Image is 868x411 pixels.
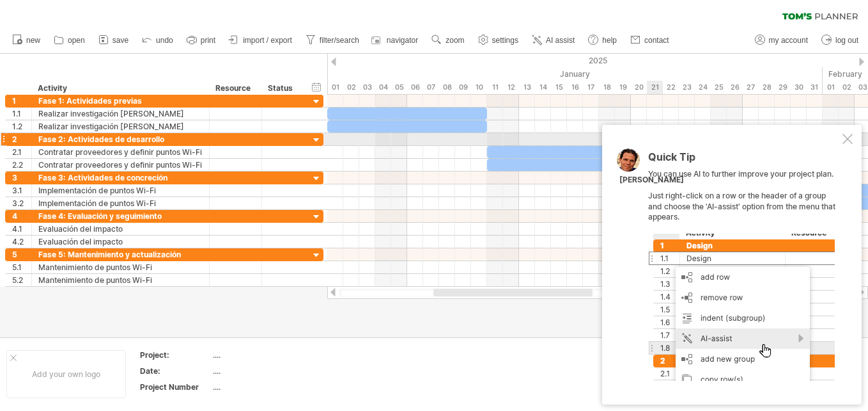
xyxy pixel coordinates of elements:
[727,81,743,94] div: Sunday, 26 January 2025
[12,210,31,222] div: 4
[38,108,203,120] div: Realizar investigación [PERSON_NAME]
[752,32,812,49] a: my account
[647,81,663,94] div: Tuesday, 21 January 2025
[583,81,599,94] div: Friday, 17 January 2025
[226,32,296,49] a: import / export
[50,32,89,49] a: open
[6,350,126,398] div: Add your own logo
[775,81,791,94] div: Wednesday, 29 January 2025
[38,82,202,95] div: Activity
[26,36,40,45] span: new
[12,108,31,120] div: 1.1
[423,81,439,94] div: Tuesday, 7 January 2025
[38,172,203,184] div: Fase 3: Actividades de concreción
[648,152,840,169] div: Quick Tip
[38,261,203,273] div: Mantenimiento de puntos Wi-Fi
[487,81,503,94] div: Saturday, 11 January 2025
[95,32,132,49] a: save
[471,81,487,94] div: Friday, 10 January 2025
[213,350,320,360] div: ....
[475,32,522,49] a: settings
[12,197,31,209] div: 3.2
[38,120,203,133] div: Realizar investigación [PERSON_NAME]
[9,32,44,49] a: new
[12,172,31,184] div: 3
[156,36,173,45] span: undo
[615,81,631,94] div: Sunday, 19 January 2025
[585,32,621,49] a: help
[679,81,695,94] div: Thursday, 23 January 2025
[320,36,359,45] span: filter/search
[644,36,669,45] span: contact
[375,81,391,94] div: Saturday, 4 January 2025
[695,81,711,94] div: Friday, 24 January 2025
[12,95,31,107] div: 1
[140,366,210,376] div: Date:
[835,36,858,45] span: log out
[369,32,422,49] a: navigator
[599,81,615,94] div: Saturday, 18 January 2025
[359,81,375,94] div: Friday, 3 January 2025
[839,81,855,94] div: Sunday, 2 February 2025
[519,81,535,94] div: Monday, 13 January 2025
[12,261,31,273] div: 5.1
[648,152,840,381] div: You can use AI to further improve your project plan. Just right-click on a row or the header of a...
[38,223,203,235] div: Evaluación del impacto
[818,32,862,49] a: log out
[213,366,320,376] div: ....
[631,81,647,94] div: Monday, 20 January 2025
[38,248,203,261] div: Fase 5: Mantenimiento y actualización
[12,146,31,158] div: 2.1
[455,81,471,94] div: Thursday, 9 January 2025
[439,81,455,94] div: Wednesday, 8 January 2025
[567,81,583,94] div: Thursday, 16 January 2025
[12,159,31,171] div: 2.2
[302,32,363,49] a: filter/search
[112,36,128,45] span: save
[663,81,679,94] div: Wednesday, 22 January 2025
[140,350,210,360] div: Project:
[343,81,359,94] div: Thursday, 2 January 2025
[12,223,31,235] div: 4.1
[387,36,418,45] span: navigator
[268,82,296,95] div: Status
[327,81,343,94] div: Wednesday, 1 January 2025
[12,120,31,133] div: 1.2
[243,36,292,45] span: import / export
[327,67,823,81] div: January 2025
[38,236,203,248] div: Evaluación del impacto
[492,36,518,45] span: settings
[759,81,775,94] div: Tuesday, 28 January 2025
[38,184,203,197] div: Implementación de puntos Wi-Fi
[807,81,823,94] div: Friday, 31 January 2025
[551,81,567,94] div: Wednesday, 15 January 2025
[215,82,254,95] div: Resource
[769,36,808,45] span: my account
[546,36,575,45] span: AI assist
[12,133,31,145] div: 2
[407,81,423,94] div: Monday, 6 January 2025
[38,133,203,145] div: Fase 2: Actividades de desarrollo
[38,95,203,107] div: Fase 1: Actividades previas
[12,274,31,286] div: 5.2
[38,210,203,222] div: Fase 4: Evaluación y seguimiento
[529,32,578,49] a: AI assist
[201,36,215,45] span: print
[38,146,203,158] div: Contratar proveedores y definir puntos Wi-Fi
[12,248,31,261] div: 5
[140,382,210,392] div: Project Number
[391,81,407,94] div: Sunday, 5 January 2025
[12,236,31,248] div: 4.2
[602,36,617,45] span: help
[38,274,203,286] div: Mantenimiento de puntos Wi-Fi
[446,36,464,45] span: zoom
[38,197,203,209] div: Implementación de puntos Wi-Fi
[619,175,684,186] div: [PERSON_NAME]
[12,184,31,197] div: 3.1
[711,81,727,94] div: Saturday, 25 January 2025
[213,382,320,392] div: ....
[743,81,759,94] div: Monday, 27 January 2025
[503,81,519,94] div: Sunday, 12 January 2025
[183,32,219,49] a: print
[823,81,839,94] div: Saturday, 1 February 2025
